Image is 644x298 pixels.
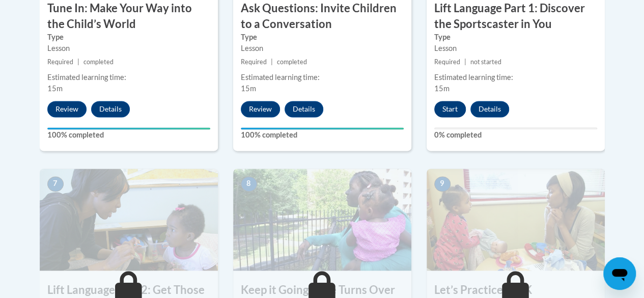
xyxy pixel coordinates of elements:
[241,72,404,83] div: Estimated learning time:
[470,58,501,66] span: not started
[434,84,450,93] span: 15m
[77,58,79,66] span: |
[47,129,210,141] label: 100% completed
[47,43,210,54] div: Lesson
[434,32,597,43] label: Type
[241,43,404,54] div: Lesson
[434,101,466,117] button: Start
[427,1,605,32] h3: Lift Language Part 1: Discover the Sportscaster in You
[47,176,64,192] span: 7
[241,58,267,66] span: Required
[271,58,273,66] span: |
[434,72,597,83] div: Estimated learning time:
[241,84,256,93] span: 15m
[233,1,411,32] h3: Ask Questions: Invite Children to a Conversation
[277,58,307,66] span: completed
[470,101,509,117] button: Details
[241,101,280,117] button: Review
[40,1,218,32] h3: Tune In: Make Your Way into the Child’s World
[47,127,210,129] div: Your progress
[241,176,257,192] span: 8
[464,58,466,66] span: |
[603,257,636,290] iframe: Button to launch messaging window
[47,101,87,117] button: Review
[241,129,404,141] label: 100% completed
[427,282,605,297] h3: Let’s Practice TALK
[47,84,63,93] span: 15m
[40,169,218,270] img: Course Image
[47,58,73,66] span: Required
[83,58,114,66] span: completed
[233,169,411,270] img: Course Image
[434,129,597,141] label: 0% completed
[434,58,460,66] span: Required
[241,127,404,129] div: Your progress
[47,32,210,43] label: Type
[434,176,451,192] span: 9
[434,43,597,54] div: Lesson
[241,32,404,43] label: Type
[427,169,605,270] img: Course Image
[285,101,323,117] button: Details
[47,72,210,83] div: Estimated learning time:
[91,101,130,117] button: Details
